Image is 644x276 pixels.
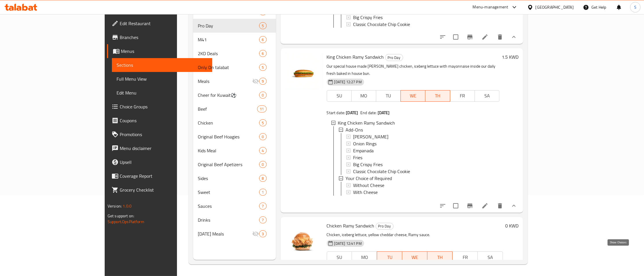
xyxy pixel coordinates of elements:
[378,109,390,116] b: [DATE]
[198,50,259,57] div: 2KD Deals
[259,50,266,57] div: items
[259,23,266,29] span: 5
[198,78,252,85] span: Meals
[507,30,521,44] button: show more
[121,48,208,55] span: Menus
[327,53,384,61] span: King Chicken Ramy Sandwich
[259,51,266,56] span: 6
[327,221,374,230] span: Chicken Ramy Sandwich
[107,155,212,169] a: Upsell
[198,105,257,112] span: Beef
[259,231,266,237] span: 3
[427,251,453,263] button: TH
[108,218,144,225] a: Support.OpsPlatform
[502,53,518,61] h6: 1.5 KWD
[463,30,477,44] button: Branch-specific-item
[353,147,374,154] span: Empanada
[259,64,266,71] div: items
[475,90,499,102] button: SA
[198,64,259,71] span: Only On talabat
[193,88,276,102] div: Cheer for Kuwait⚽0
[193,3,276,243] nav: Menu sections
[376,223,393,229] span: Pro Day
[493,30,507,44] button: delete
[108,202,122,210] span: Version:
[107,141,212,155] a: Menu disclaimer
[353,154,362,161] span: Fries
[259,147,266,154] div: items
[259,133,266,140] div: items
[376,223,394,230] div: Pro Day
[198,22,259,29] span: Pro Day
[481,202,488,209] a: Edit menu item
[259,120,266,126] span: 5
[193,185,276,199] div: Sweet1
[120,34,208,41] span: Branches
[259,216,266,223] div: items
[430,253,450,262] span: TH
[377,251,402,263] button: TU
[107,127,212,141] a: Promotions
[259,134,266,140] span: 0
[117,62,208,68] span: Sections
[198,36,259,43] div: M41
[107,114,212,127] a: Coupons
[198,147,259,154] span: Kids Meal
[259,189,266,196] div: items
[450,200,462,212] span: Select to update
[346,126,363,133] span: Add-Ons
[198,230,252,237] div: Ramadan Meals
[477,92,497,100] span: SA
[346,175,392,182] span: Your Choice of Required
[198,189,259,196] span: Sweet
[353,140,377,147] span: Onion Rings
[259,230,266,237] div: items
[112,72,212,86] a: Full Menu View
[107,44,212,58] a: Menus
[352,251,377,263] button: MO
[198,119,259,126] div: Chicken
[481,34,488,40] a: Edit menu item
[193,144,276,158] div: Kids Meal4
[510,34,517,40] svg: Show Choices
[120,145,208,152] span: Menu disclaimer
[120,186,208,193] span: Grocery Checklist
[193,116,276,130] div: Chicken5
[120,117,208,124] span: Coupons
[198,92,259,99] span: Cheer for Kuwait⚽
[327,63,499,77] p: Our special house made [PERSON_NAME] chicken, iceberg lettuce with mayonnaise inside our daily fr...
[507,199,521,213] button: show more
[436,30,450,44] button: sort-choices
[259,162,266,167] span: 0
[107,183,212,197] a: Grocery Checklist
[120,20,208,27] span: Edit Restaurant
[259,92,266,98] span: 0
[346,109,358,116] b: [DATE]
[107,169,212,183] a: Coverage Report
[193,130,276,144] div: Original Beef Hoagies0
[385,54,403,61] span: Pro Day
[473,4,508,11] div: Menu-management
[259,79,266,84] span: 9
[107,100,212,114] a: Choice Groups
[480,253,501,262] span: SA
[198,133,259,140] span: Original Beef Hoagies
[455,253,475,262] span: FR
[198,175,259,182] span: Sides
[450,31,462,43] span: Select to update
[327,231,503,238] p: Chicken, iceberg lettuce, yellow cheddar cheese, Ramy sauce.
[198,203,259,210] span: Sauces
[259,176,266,181] span: 8
[259,148,266,153] span: 4
[353,21,410,28] span: Classic Chocolate Chip Cookie
[193,199,276,213] div: Sauces7
[117,89,208,96] span: Edit Menu
[252,230,259,237] svg: Inactive section
[193,227,276,241] div: [DATE] Meals3
[257,106,266,112] span: 11
[120,173,208,179] span: Coverage Report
